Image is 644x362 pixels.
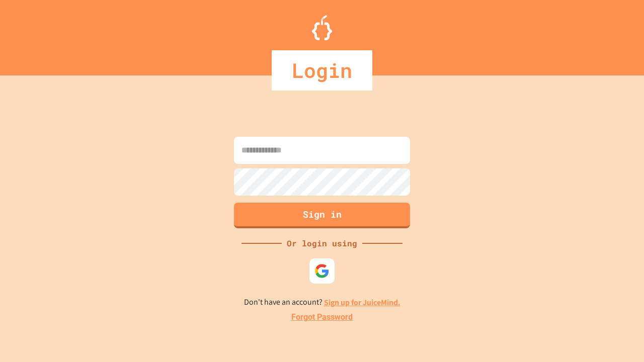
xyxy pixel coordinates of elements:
[272,50,372,90] div: Login
[291,311,353,323] a: Forgot Password
[244,296,400,309] p: Don't have an account?
[282,237,362,249] div: Or login using
[312,15,332,40] img: Logo.svg
[314,263,330,279] img: google-icon.svg
[234,203,410,228] button: Sign in
[324,297,400,308] a: Sign up for JuiceMind.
